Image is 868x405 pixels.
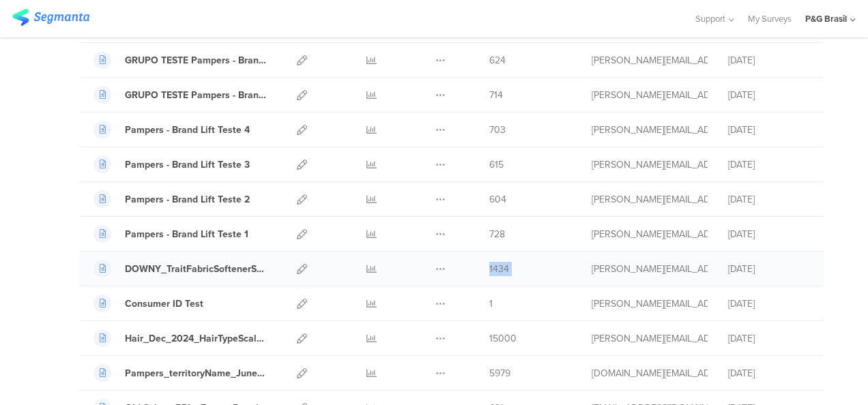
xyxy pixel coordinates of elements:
span: 728 [489,227,505,241]
div: [DATE] [728,227,810,241]
span: 5979 [489,366,510,380]
div: Pampers - Brand Lift Teste 1 [125,227,248,241]
div: [DATE] [728,366,810,380]
a: GRUPO TESTE Pampers - Brand Lift Teste 1 [93,86,267,104]
div: dosreis.g@pg.com [592,157,708,172]
a: GRUPO TESTE Pampers - Brand Lift Teste 2 [93,51,267,69]
div: dosreis.g@pg.com [592,331,708,346]
div: [DATE] [728,192,810,207]
div: DOWNY_TraitFabricSoftenerScentIdValue_DEZ_2024 [125,262,267,276]
div: GRUPO TESTE Pampers - Brand Lift Teste 1 [125,88,267,102]
div: shinku.ca@pg.com [592,366,708,380]
div: Pampers - Brand Lift Teste 4 [125,123,250,137]
span: 615 [489,157,504,172]
span: 1434 [489,262,509,276]
div: [DATE] [728,331,810,346]
div: dosreis.g@pg.com [592,53,708,67]
div: [DATE] [728,53,810,67]
div: [DATE] [728,262,810,276]
div: dosreis.g@pg.com [592,88,708,102]
div: dosreis.g@pg.com [592,192,708,207]
a: Pampers - Brand Lift Teste 2 [93,190,250,208]
span: 703 [489,123,506,137]
div: P&G Brasil [805,12,847,25]
span: 624 [489,53,506,67]
span: 15000 [489,331,517,346]
div: Pampers - Brand Lift Teste 2 [125,192,250,207]
a: Hair_Dec_2024_HairTypeScalpConcern [93,329,267,347]
div: Hair_Dec_2024_HairTypeScalpConcern [125,331,267,346]
div: [DATE] [728,157,810,172]
div: GRUPO TESTE Pampers - Brand Lift Teste 2 [125,53,267,67]
div: [DATE] [728,123,810,137]
a: Pampers - Brand Lift Teste 1 [93,225,248,243]
div: dosreis.g@pg.com [592,262,708,276]
div: dosreis.g@pg.com [592,227,708,241]
div: dabrowski.d.3@pg.com [592,297,708,311]
div: Consumer ID Test [125,297,203,311]
div: Pampers - Brand Lift Teste 3 [125,157,250,172]
div: [DATE] [728,297,810,311]
span: 604 [489,192,506,207]
img: segmanta logo [12,9,89,26]
div: dosreis.g@pg.com [592,123,708,137]
a: DOWNY_TraitFabricSoftenerScentIdValue_DEZ_2024 [93,260,267,277]
a: Consumer ID Test [93,295,203,312]
a: Pampers_territoryName_June2023 [93,364,267,382]
a: Pampers - Brand Lift Teste 3 [93,155,250,173]
span: Support [695,12,725,25]
span: 714 [489,88,503,102]
span: 1 [489,297,493,311]
div: [DATE] [728,88,810,102]
div: Pampers_territoryName_June2023 [125,366,267,380]
a: Pampers - Brand Lift Teste 4 [93,121,250,138]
